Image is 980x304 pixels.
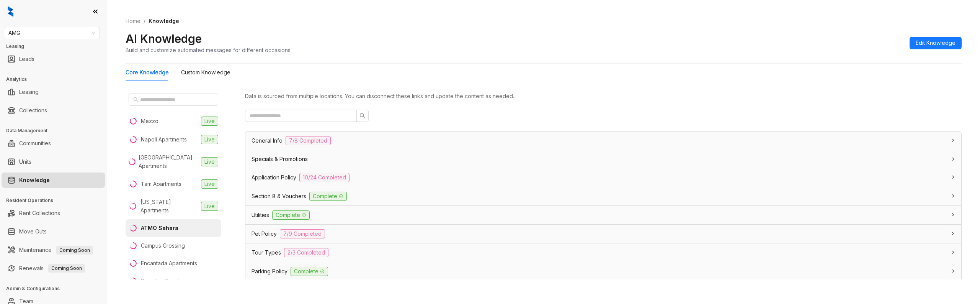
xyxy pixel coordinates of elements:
div: General Info7/8 Completed [245,131,961,150]
a: RenewalsComing Soon [19,261,85,276]
li: Rent Collections [2,205,105,221]
span: Section 8 & Vouchers [252,192,306,200]
span: Edit Knowledge [916,39,955,47]
li: Leads [2,51,105,67]
span: collapsed [951,212,955,217]
div: Campus Crossing [141,242,185,250]
h3: Data Management [6,127,107,134]
div: Parking PolicyComplete [245,262,961,281]
li: Communities [2,136,105,151]
span: collapsed [951,175,955,179]
span: collapsed [951,138,955,143]
a: Knowledge [19,173,50,188]
span: search [133,97,139,102]
h3: Admin & Configurations [6,285,107,292]
span: search [359,113,366,119]
span: Tour Types [252,248,281,257]
span: Coming Soon [56,246,93,255]
li: / [144,17,145,25]
div: Paradise Royale [141,277,182,285]
div: Data is sourced from multiple locations. You can disconnect these links and update the content as... [245,92,962,100]
div: Tam Apartments [141,180,181,188]
li: Collections [2,103,105,118]
a: Collections [19,103,47,118]
li: Units [2,154,105,169]
li: Leasing [2,84,105,100]
div: ATMO Sahara [141,224,178,232]
span: 2/3 Completed [284,248,328,257]
span: Live [201,202,218,211]
span: Parking Policy [252,267,287,276]
div: [US_STATE] Apartments [140,198,198,215]
span: Knowledge [149,18,179,24]
div: Section 8 & VouchersComplete [245,187,961,205]
a: Rent Collections [19,205,60,221]
span: Complete [309,192,347,201]
div: Mezzo [141,117,158,125]
li: Knowledge [2,173,105,188]
a: Move Outs [19,224,47,239]
span: Live [201,135,218,144]
span: 10/24 Completed [299,173,350,182]
div: Specials & Promotions [245,150,961,168]
span: Application Policy [252,173,296,182]
span: 7/8 Completed [286,136,331,145]
span: General Info [252,136,283,145]
div: Encantada Apartments [141,259,197,268]
a: Leads [19,51,34,67]
span: collapsed [951,157,955,161]
span: collapsed [951,231,955,236]
div: Core Knowledge [126,68,169,77]
div: Build and customize automated messages for different occasions. [126,46,292,54]
span: Coming Soon [48,264,85,273]
span: Live [201,157,218,166]
button: Edit Knowledge [910,37,962,49]
h3: Leasing [6,43,107,50]
h2: AI Knowledge [126,31,202,46]
a: Leasing [19,84,39,100]
div: Tour Types2/3 Completed [245,243,961,262]
span: Live [201,179,218,189]
span: collapsed [951,194,955,198]
img: logo [8,6,13,17]
span: AMG [8,27,95,39]
div: [GEOGRAPHIC_DATA] Apartments [139,153,198,170]
div: Napoli Apartments [141,135,187,144]
li: Renewals [2,261,105,276]
a: Home [124,17,142,25]
span: Live [201,117,218,126]
li: Maintenance [2,242,105,258]
a: Communities [19,136,51,151]
span: Complete [272,210,310,220]
h3: Resident Operations [6,197,107,204]
span: collapsed [951,250,955,255]
div: Pet Policy7/9 Completed [245,225,961,243]
h3: Analytics [6,76,107,83]
div: Application Policy10/24 Completed [245,168,961,187]
span: Complete [291,267,328,276]
span: Specials & Promotions [252,155,308,163]
div: Custom Knowledge [181,68,230,77]
li: Move Outs [2,224,105,239]
span: Pet Policy [252,230,277,238]
span: 7/9 Completed [280,229,325,238]
span: Utilities [252,211,269,219]
span: collapsed [951,269,955,273]
a: Units [19,154,31,169]
div: UtilitiesComplete [245,206,961,224]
